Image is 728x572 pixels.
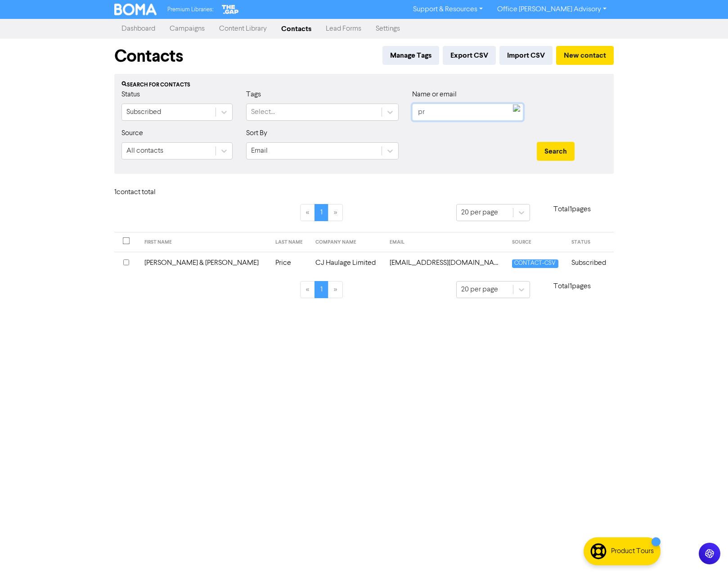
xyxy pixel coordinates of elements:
label: Sort By [246,128,267,139]
button: Search [537,142,575,161]
td: charlotteprice1@hotmail.com [384,252,507,274]
h6: 1 contact total [114,188,186,197]
a: Content Library [212,20,274,38]
a: Contacts [274,20,319,38]
div: Email [251,145,268,156]
a: Support & Resources [406,2,490,17]
label: Tags [246,89,261,100]
p: Total 1 pages [530,204,614,215]
iframe: Chat Widget [683,529,728,572]
img: BOMA Logo [114,4,157,15]
a: Settings [368,20,407,38]
div: 20 per page [461,207,498,218]
label: Source [121,128,143,139]
img: The Gap [220,4,240,15]
a: Campaigns [162,20,212,38]
td: CJ Haulage Limited [310,252,384,274]
div: 20 per page [461,284,498,295]
h1: Contacts [114,46,183,67]
th: LAST NAME [270,232,310,252]
td: Subscribed [566,252,614,274]
p: Total 1 pages [530,281,614,292]
button: Manage Tags [382,46,439,65]
th: SOURCE [507,232,566,252]
div: Subscribed [126,107,161,118]
th: STATUS [566,232,614,252]
label: Name or email [412,89,457,100]
th: EMAIL [384,232,507,252]
button: Import CSV [499,46,553,65]
button: New contact [556,46,614,65]
div: All contacts [126,145,163,156]
a: Lead Forms [319,20,368,38]
div: Search for contacts [121,81,607,89]
a: Page 1 is your current page [315,281,328,298]
button: Export CSV [443,46,496,65]
th: FIRST NAME [139,232,270,252]
td: [PERSON_NAME] & [PERSON_NAME] [139,252,270,274]
div: Select... [251,107,275,118]
td: Price [270,252,310,274]
a: Dashboard [114,20,162,38]
span: CONTACT-CSV [512,259,558,268]
th: COMPANY NAME [310,232,384,252]
span: Premium Libraries: [167,7,213,13]
a: Office [PERSON_NAME] Advisory [490,2,614,17]
a: Page 1 is your current page [315,204,328,221]
label: Status [121,89,140,100]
